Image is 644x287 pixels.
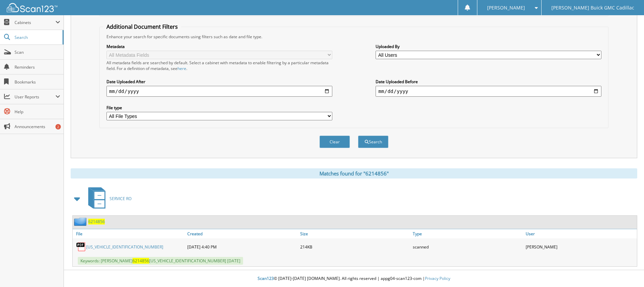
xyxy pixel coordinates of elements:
[186,229,299,238] a: Created
[299,229,411,238] a: Size
[106,105,332,111] label: File type
[15,79,60,85] span: Bookmarks
[106,86,332,97] input: start
[103,34,605,40] div: Enhance your search for specific documents using filters such as date and file type.
[76,242,86,252] img: PDF.png
[376,86,601,97] input: end
[319,136,350,148] button: Clear
[88,219,105,224] a: 6214856
[15,20,55,25] span: Cabinets
[64,270,644,287] div: © [DATE]-[DATE] [DOMAIN_NAME]. All rights reserved | appg04-scan123-com |
[106,79,332,85] label: Date Uploaded After
[376,79,601,85] label: Date Uploaded Before
[84,185,132,212] a: SERVICE RO
[15,94,55,100] span: User Reports
[78,257,243,265] span: Keywords: [PERSON_NAME] [US_VEHICLE_IDENTIFICATION_NUMBER] [DATE]
[15,64,60,70] span: Reminders
[74,217,88,226] img: folder2.png
[15,49,60,55] span: Scan
[73,229,186,238] a: File
[177,66,186,71] a: here
[15,34,59,40] span: Search
[258,276,274,281] span: Scan123
[15,124,60,129] span: Announcements
[55,124,61,129] div: 2
[133,258,149,264] span: 6214856
[425,276,450,281] a: Privacy Policy
[411,229,524,238] a: Type
[524,229,637,238] a: User
[487,6,525,10] span: [PERSON_NAME]
[106,44,332,49] label: Metadata
[15,109,60,115] span: Help
[358,136,388,148] button: Search
[86,244,163,250] a: [US_VEHICLE_IDENTIFICATION_NUMBER]
[106,60,332,71] div: All metadata fields are searched by default. Select a cabinet with metadata to enable filtering b...
[103,23,181,30] legend: Additional Document Filters
[551,6,634,10] span: [PERSON_NAME] Buick GMC Cadillac
[71,168,637,178] div: Matches found for "6214856"
[376,44,601,49] label: Uploaded By
[110,196,132,201] span: SERVICE RO
[7,3,57,12] img: scan123-logo-white.svg
[411,240,524,254] div: scanned
[186,240,299,254] div: [DATE] 4:40 PM
[524,240,637,254] div: [PERSON_NAME]
[299,240,411,254] div: 214KB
